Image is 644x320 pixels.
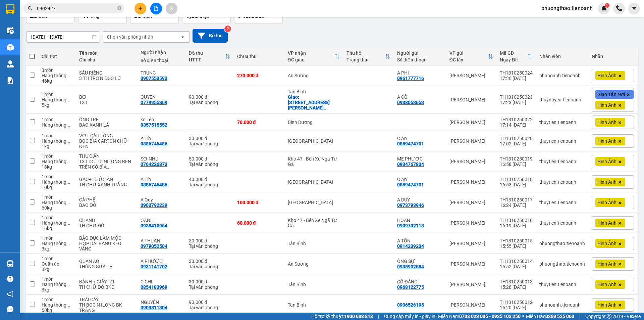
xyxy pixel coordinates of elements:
svg: open [180,34,185,40]
div: 1 món [42,117,72,122]
img: warehouse-icon [7,60,14,67]
div: 1 món [42,215,72,220]
div: Tại văn phòng [189,284,230,290]
div: 100.000 đ [237,200,281,205]
img: warehouse-icon [7,260,14,267]
div: Hàng thông thường [42,122,72,128]
div: Tại văn phòng [189,141,230,146]
div: QUẦN ÁO [79,259,133,264]
div: 0859474701 [397,141,424,146]
div: 1 món [42,92,72,97]
div: Hàng thông thường [42,159,72,164]
span: Hình Ảnh [597,220,616,226]
div: TH1310250017 [500,197,533,202]
div: TH CHỮ ĐỎ BKC [79,284,133,290]
div: Tại văn phòng [189,305,230,310]
div: 0903792239 [141,202,167,208]
span: Cung cấp máy in - giấy in: [384,313,436,320]
div: 1 món [42,276,72,282]
div: thuytien.tienoanh [539,120,585,125]
div: [PERSON_NAME] [449,241,493,246]
span: | [579,313,580,320]
div: Tân Bình [288,241,340,246]
span: 414 [82,11,93,19]
th: Toggle SortBy [284,48,343,65]
div: thuytien.tienoanh [539,138,585,144]
div: Thu hộ [346,50,385,56]
div: 13 kg [42,164,72,170]
span: ... [66,241,70,246]
div: 1 món [42,297,72,302]
span: ... [66,159,70,164]
div: Tân Bình [288,302,340,308]
input: Select a date range. [26,32,100,42]
div: BÀO ĐỤC LÀM MỘC [79,235,133,241]
div: [PERSON_NAME] [449,97,493,102]
div: QUYÊN [141,94,182,100]
div: 3 món [42,67,72,73]
div: HTTT [189,57,225,62]
div: C An [397,177,443,182]
div: [PERSON_NAME] [449,120,493,125]
div: 1 kg [42,144,72,149]
strong: 0369 525 060 [545,314,574,319]
div: A DUY [397,197,443,202]
div: 17:36 [DATE] [500,76,533,81]
div: 16:58 [DATE] [500,162,533,167]
div: TH1310250018 [500,177,533,182]
div: Tân Bình [288,89,340,94]
div: 70.000 đ [237,120,281,125]
div: SẦU RIÊNG [79,70,133,76]
div: 270.000 đ [237,73,281,78]
span: plus [138,6,143,11]
div: phanoanh.tienoanh [539,73,585,78]
div: Người gửi [397,50,443,56]
span: file-add [154,6,158,11]
div: Tại văn phòng [189,243,230,249]
span: đ [262,13,265,19]
div: Nhân viên [539,54,585,59]
div: SƠ NHU [141,156,182,162]
div: 16:19 [DATE] [500,223,533,228]
div: 0935902584 [397,264,424,269]
div: 0854183969 [141,284,167,290]
div: Nhãn [592,54,634,59]
span: copyright [607,314,611,319]
div: thuytien.tienoanh [539,179,585,185]
div: 0914239234 [397,243,424,249]
div: 60.000 đ [237,220,281,226]
div: [PERSON_NAME] [449,220,493,226]
span: Hình Ảnh [597,199,616,205]
div: An Sương [288,261,340,267]
div: 30.000 đ [189,259,230,264]
div: ÔNG SỰ [397,259,443,264]
div: [PERSON_NAME] [449,200,493,205]
div: thuyduyen.tienoanh [539,97,585,102]
div: 0906526195 [397,302,424,308]
div: [GEOGRAPHIC_DATA] [288,179,340,185]
div: 90.000 đ [189,300,230,305]
div: 0938410964 [141,223,167,228]
div: 0979052504 [141,243,167,249]
div: phanoanh.tienoanh [539,302,585,308]
div: Hàng thông thường [42,73,72,78]
div: VỢT CẦU LÔNG [79,133,133,138]
div: 0886746486 [141,182,167,187]
div: Hàng thông thường [42,241,72,246]
div: A PHI [397,70,443,76]
div: 15:28 [DATE] [500,284,533,290]
div: Bình Dương [288,120,340,125]
span: ... [66,200,70,205]
div: thuytien.tienoanh [539,200,585,205]
div: Ghi chú [79,57,133,62]
div: Hàng thông thường [42,138,72,144]
div: HỘP DÀI BĂNG KEO VÀNG [79,241,133,252]
div: VP gửi [449,50,488,56]
div: TH1310250019 [500,156,533,162]
span: | [378,313,379,320]
div: BAO XANH LÁ [79,122,133,128]
span: Hình Ảnh [597,158,616,165]
div: VP nhận [288,50,335,56]
div: TH1310250020 [500,136,533,141]
span: ... [107,164,111,170]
